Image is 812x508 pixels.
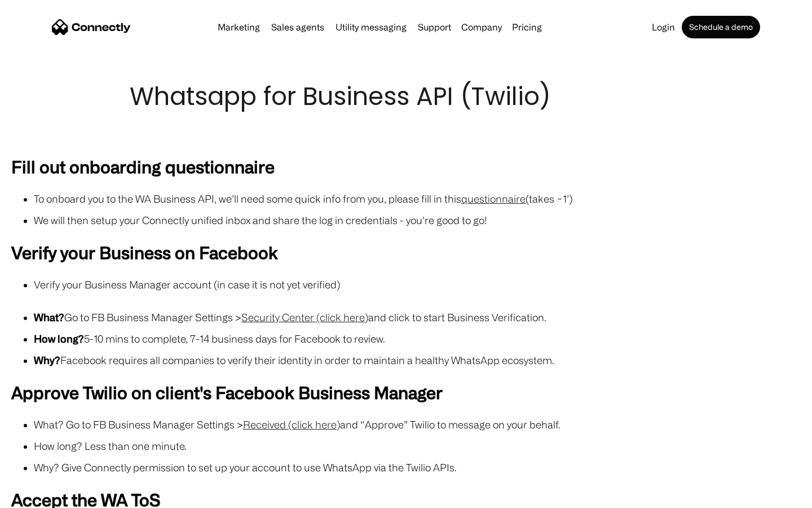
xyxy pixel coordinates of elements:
strong: How long? [34,333,84,344]
ul: Language list [23,488,68,504]
strong: Verify your Business on Facebook [11,243,278,262]
a: Pricing [507,23,546,32]
strong: Approve Twilio on client's Facebook Business Manager [11,383,443,402]
li: To onboard you to the WA Business API, we’ll need some quick info from you, please fill in this (... [34,191,801,207]
li: Verify your Business Manager account (in case it is not yet verified) [34,277,801,292]
h1: Whatsapp for Business API (Twilio) [130,79,682,114]
strong: What? [34,312,64,323]
a: Received (click here) [243,419,340,430]
a: Marketing [213,23,264,32]
a: questionnaire [461,193,526,204]
a: Schedule a demo [682,16,760,38]
a: Support [413,23,456,32]
a: Login [647,23,679,32]
a: Utility messaging [331,23,411,32]
li: What? Go to FB Business Manager Settings > and “Approve” Twilio to message on your behalf. [34,417,801,432]
li: Facebook requires all companies to verify their identity in order to maintain a healthy WhatsApp ... [34,352,801,368]
li: Why? Give Connectly permission to set up your account to use WhatsApp via the Twilio APIs. [34,459,801,475]
strong: Why? [34,354,60,366]
div: Company [461,19,502,35]
strong: Fill out onboarding questionnaire [11,157,275,176]
li: How long? Less than one minute. [34,438,801,454]
li: We will then setup your Connectly unified inbox and share the log in credentials - you’re good to... [34,212,801,228]
aside: Language selected: English [11,488,68,504]
li: Go to FB Business Manager Settings > and click to start Business Verification. [34,309,801,325]
a: Security Center (click here) [241,312,368,323]
a: Sales agents [267,23,329,32]
li: 5-10 mins to complete, 7-14 business days for Facebook to review. [34,331,801,347]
